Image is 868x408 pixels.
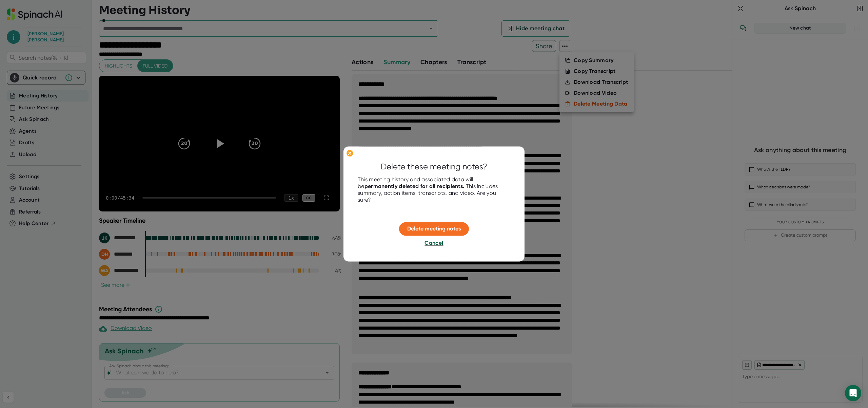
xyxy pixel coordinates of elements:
[425,239,443,247] button: Cancel
[845,385,861,401] div: Open Intercom Messenger
[399,222,469,236] button: Delete meeting notes
[381,161,487,173] div: Delete these meeting notes?
[425,240,443,246] span: Cancel
[407,226,461,232] span: Delete meeting notes
[358,177,510,204] div: This meeting history and associated data will be This includes summary, action items, transcripts...
[364,183,465,190] b: permanently deleted for all recipients.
